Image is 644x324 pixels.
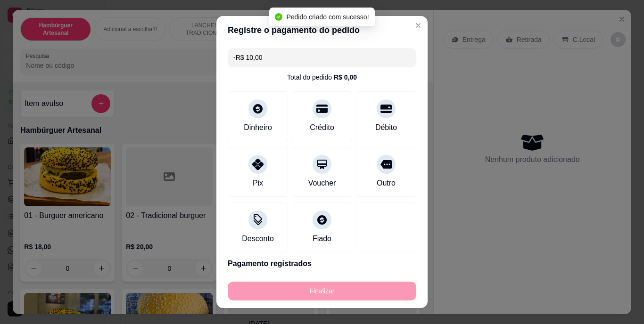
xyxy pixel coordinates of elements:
[253,178,263,189] div: Pix
[377,178,396,189] div: Outro
[308,178,336,189] div: Voucher
[242,233,274,244] div: Desconto
[216,16,428,44] header: Registre o pagamento do pedido
[233,48,411,67] input: Ex.: hambúrguer de cordeiro
[244,122,272,133] div: Dinheiro
[275,13,282,21] span: check-circle
[334,73,357,82] div: R$ 0,00
[310,122,334,133] div: Crédito
[375,122,397,133] div: Débito
[411,18,426,33] button: Close
[287,73,357,82] div: Total do pedido
[228,258,416,269] p: Pagamento registrados
[286,13,369,21] span: Pedido criado com sucesso!
[313,233,331,244] div: Fiado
